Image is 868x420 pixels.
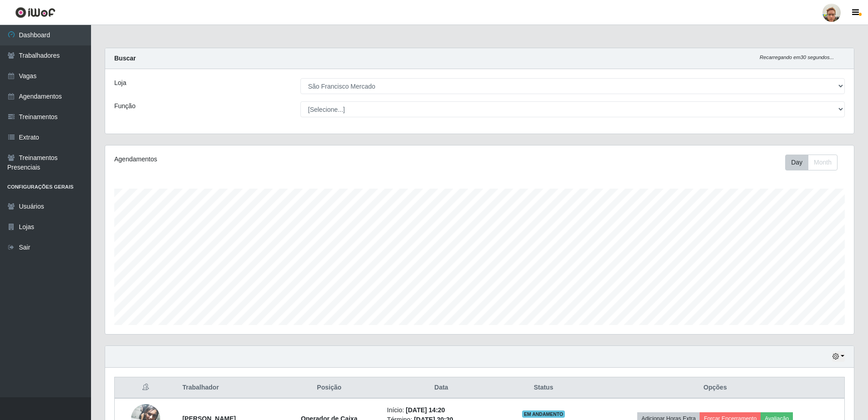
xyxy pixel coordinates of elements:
time: [DATE] 14:20 [406,406,445,414]
th: Status [501,377,586,399]
i: Recarregando em 30 segundos... [760,55,834,60]
label: Loja [114,78,126,88]
th: Trabalhador [177,377,277,399]
li: Início: [387,405,495,415]
button: Month [808,155,838,170]
th: Posição [277,377,381,399]
button: Day [785,155,808,170]
div: Toolbar with button groups [785,155,845,170]
th: Opções [586,377,844,399]
div: First group [785,155,838,170]
span: EM ANDAMENTO [522,410,565,418]
strong: Buscar [114,55,136,62]
label: Função [114,101,136,111]
img: CoreUI Logo [15,7,56,18]
div: Agendamentos [114,155,411,164]
th: Data [381,377,501,399]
